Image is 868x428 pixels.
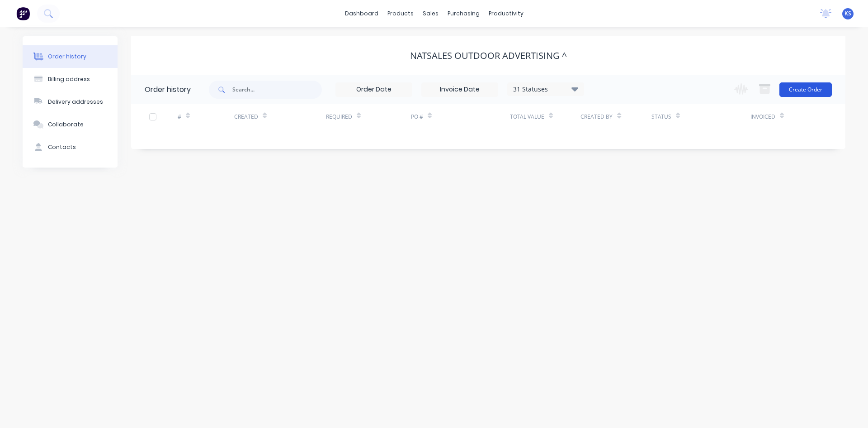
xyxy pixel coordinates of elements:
[580,104,651,129] div: Created By
[326,104,411,129] div: Required
[484,7,528,20] div: productivity
[16,7,30,20] img: Factory
[580,113,613,121] div: Created By
[411,113,423,121] div: PO #
[750,104,807,129] div: Invoiced
[232,81,322,99] input: Search...
[326,113,352,121] div: Required
[48,98,103,106] div: Delivery addresses
[145,84,191,95] div: Order history
[23,113,118,136] button: Collaborate
[234,104,326,129] div: Created
[510,104,580,129] div: Total Value
[178,113,181,121] div: #
[508,84,584,94] div: 31 Statuses
[410,50,567,61] div: Natsales Outdoor Advertising ^
[23,68,118,91] button: Billing address
[651,113,671,121] div: Status
[510,113,544,121] div: Total Value
[23,91,118,113] button: Delivery addresses
[48,53,86,61] div: Order history
[779,82,832,97] button: Create Order
[340,7,383,20] a: dashboard
[23,136,118,159] button: Contacts
[234,113,258,121] div: Created
[443,7,484,20] div: purchasing
[336,83,412,96] input: Order Date
[651,104,750,129] div: Status
[383,7,418,20] div: products
[48,143,76,151] div: Contacts
[178,104,234,129] div: #
[844,10,851,18] span: KS
[422,83,498,96] input: Invoice Date
[418,7,443,20] div: sales
[23,45,118,68] button: Order history
[48,120,84,129] div: Collaborate
[750,113,775,121] div: Invoiced
[48,75,90,83] div: Billing address
[411,104,510,129] div: PO #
